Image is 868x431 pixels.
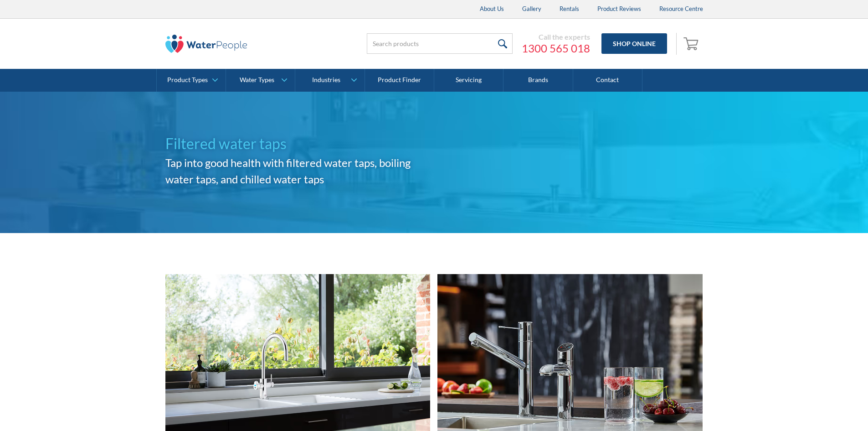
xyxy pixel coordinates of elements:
a: Product Types [157,69,226,92]
a: Industries [295,69,364,92]
div: Product Types [167,76,208,84]
a: Servicing [434,69,503,92]
input: Search products [367,33,513,54]
a: Shop Online [601,33,667,54]
div: Water Types [240,76,274,84]
a: Contact [573,69,642,92]
a: Water Types [226,69,295,92]
a: Brands [503,69,573,92]
div: Industries [312,76,340,84]
iframe: podium webchat widget bubble [777,385,868,431]
img: The Water People [165,35,247,53]
div: Call the experts [522,32,590,42]
h1: Filtered water taps [165,133,434,155]
a: Open cart [681,33,703,55]
h2: Tap into good health with filtered water taps, boiling water taps, and chilled water taps [165,155,434,187]
a: Product Finder [365,69,434,92]
a: 1300 565 018 [522,42,590,55]
img: shopping cart [683,36,701,51]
